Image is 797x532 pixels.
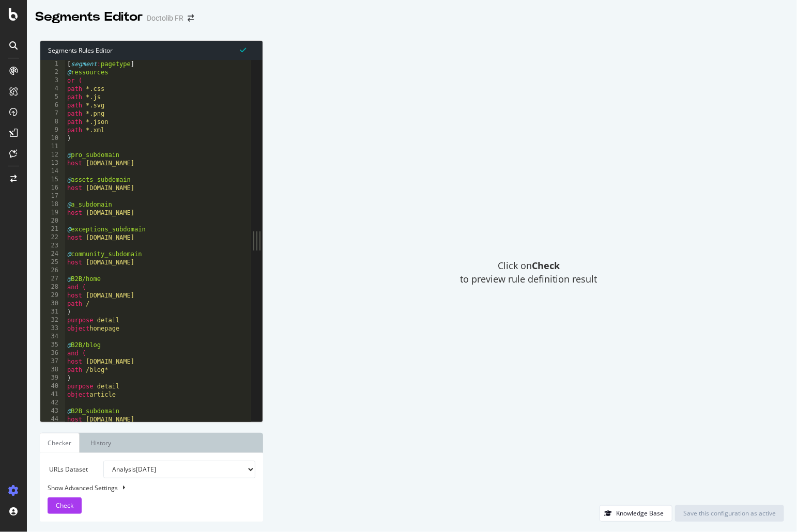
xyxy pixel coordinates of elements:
[40,233,65,242] div: 22
[56,501,73,510] span: Check
[40,390,65,399] div: 41
[40,76,65,85] div: 3
[40,41,263,60] div: Segments Rules Editor
[82,433,119,453] a: History
[40,399,65,407] div: 42
[40,407,65,415] div: 43
[40,151,65,159] div: 12
[40,366,65,374] div: 38
[40,324,65,333] div: 33
[40,126,65,134] div: 9
[40,109,65,118] div: 7
[40,461,96,478] label: URLs Dataset
[40,275,65,283] div: 27
[40,349,65,357] div: 36
[40,357,65,366] div: 37
[40,134,65,143] div: 10
[40,333,65,341] div: 34
[40,118,65,126] div: 8
[40,415,65,424] div: 44
[40,291,65,300] div: 29
[683,509,776,518] div: Save this configuration as active
[40,217,65,225] div: 20
[616,509,664,518] div: Knowledge Base
[675,505,784,522] button: Save this configuration as active
[40,283,65,291] div: 28
[48,497,82,514] button: Check
[40,60,65,68] div: 1
[40,68,65,76] div: 2
[40,101,65,109] div: 6
[40,167,65,176] div: 14
[40,159,65,167] div: 13
[147,13,183,23] div: Doctolib FR
[600,509,672,518] a: Knowledge Base
[240,45,246,55] span: Syntax is valid
[40,316,65,324] div: 32
[188,14,194,22] div: arrow-right-arrow-left
[40,143,65,151] div: 11
[40,258,65,267] div: 25
[532,259,560,272] strong: Check
[40,176,65,184] div: 15
[40,433,80,453] a: Checker
[40,192,65,200] div: 17
[40,85,65,93] div: 4
[40,250,65,258] div: 24
[40,308,65,316] div: 31
[40,267,65,275] div: 26
[40,209,65,217] div: 19
[40,382,65,390] div: 40
[40,483,248,492] div: Show Advanced Settings
[40,374,65,382] div: 39
[600,505,672,522] button: Knowledge Base
[461,259,597,286] span: Click on to preview rule definition result
[40,200,65,209] div: 18
[35,8,143,26] div: Segments Editor
[40,225,65,233] div: 21
[40,93,65,101] div: 5
[40,341,65,349] div: 35
[40,300,65,308] div: 30
[40,242,65,250] div: 23
[40,184,65,192] div: 16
